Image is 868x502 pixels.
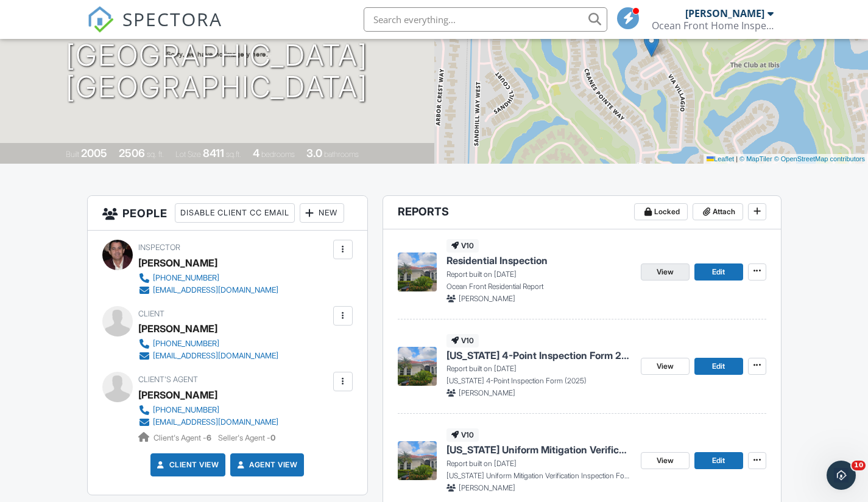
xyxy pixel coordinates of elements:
[153,405,219,415] div: [PHONE_NUMBER]
[138,350,278,362] a: [EMAIL_ADDRESS][DOMAIN_NAME]
[652,19,774,32] div: Ocean Front Home Inspection LLC
[138,404,278,416] a: [PHONE_NUMBER]
[306,147,322,159] div: 3.0
[644,32,659,57] img: Marker
[138,375,198,384] span: Client's Agent
[155,459,219,471] a: Client View
[153,273,219,283] div: [PHONE_NUMBER]
[685,7,764,19] div: [PERSON_NAME]
[81,147,107,159] div: 2005
[324,150,359,159] span: bathrooms
[122,6,222,32] span: SPECTORA
[852,461,866,470] span: 10
[218,433,275,442] span: Seller's Agent -
[226,150,241,159] span: sq.ft.
[774,155,865,162] a: © OpenStreetMap contributors
[138,309,164,318] span: Client
[364,7,607,32] input: Search everything...
[153,417,278,427] div: [EMAIL_ADDRESS][DOMAIN_NAME]
[138,272,278,284] a: [PHONE_NUMBER]
[253,147,259,159] div: 4
[147,150,164,159] span: sq. ft.
[87,16,222,42] a: SPECTORA
[66,150,79,159] span: Built
[261,150,295,159] span: bedrooms
[138,319,217,338] div: [PERSON_NAME]
[153,351,278,361] div: [EMAIL_ADDRESS][DOMAIN_NAME]
[300,203,344,223] div: New
[119,147,145,159] div: 2506
[66,40,368,104] h1: [GEOGRAPHIC_DATA] [GEOGRAPHIC_DATA]
[138,284,278,296] a: [EMAIL_ADDRESS][DOMAIN_NAME]
[203,147,224,159] div: 8411
[175,150,201,159] span: Lot Size
[138,243,180,252] span: Inspector
[827,461,856,490] iframe: Intercom live chat
[138,338,278,350] a: [PHONE_NUMBER]
[138,386,217,404] a: [PERSON_NAME]
[153,285,278,295] div: [EMAIL_ADDRESS][DOMAIN_NAME]
[736,155,738,162] span: |
[153,339,219,349] div: [PHONE_NUMBER]
[270,433,275,442] strong: 0
[88,196,367,231] h3: People
[739,155,772,162] a: © MapTiler
[235,459,297,471] a: Agent View
[87,6,114,33] img: The Best Home Inspection Software - Spectora
[138,254,217,272] div: [PERSON_NAME]
[138,416,278,428] a: [EMAIL_ADDRESS][DOMAIN_NAME]
[707,155,734,162] a: Leaflet
[206,433,211,442] strong: 6
[153,433,213,442] span: Client's Agent -
[175,203,295,223] div: Disable Client CC Email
